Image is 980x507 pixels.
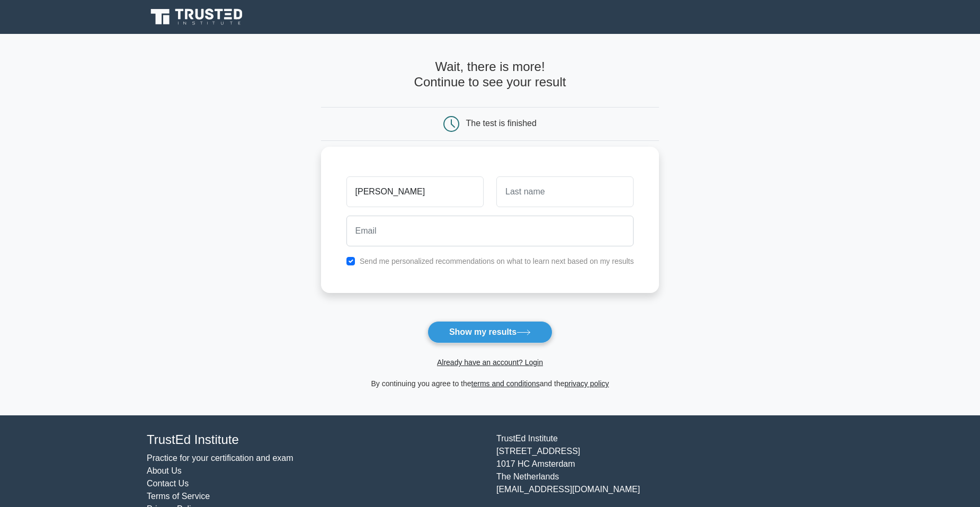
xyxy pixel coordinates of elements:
div: The test is finished [466,119,537,128]
a: terms and conditions [471,379,540,388]
h4: TrustEd Institute [147,432,484,448]
input: Last name [496,176,634,207]
a: Contact Us [147,479,189,488]
a: Already have an account? Login [437,358,543,367]
label: Send me personalized recommendations on what to learn next based on my results [360,257,634,265]
a: privacy policy [565,379,609,388]
input: Email [346,216,634,246]
a: Practice for your certification and exam [147,453,293,462]
a: Terms of Service [147,492,210,501]
h4: Wait, there is more! Continue to see your result [321,59,660,90]
button: Show my results [427,321,553,343]
input: First name [346,176,484,207]
div: By continuing you agree to the and the [315,377,666,390]
a: About Us [147,466,182,475]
